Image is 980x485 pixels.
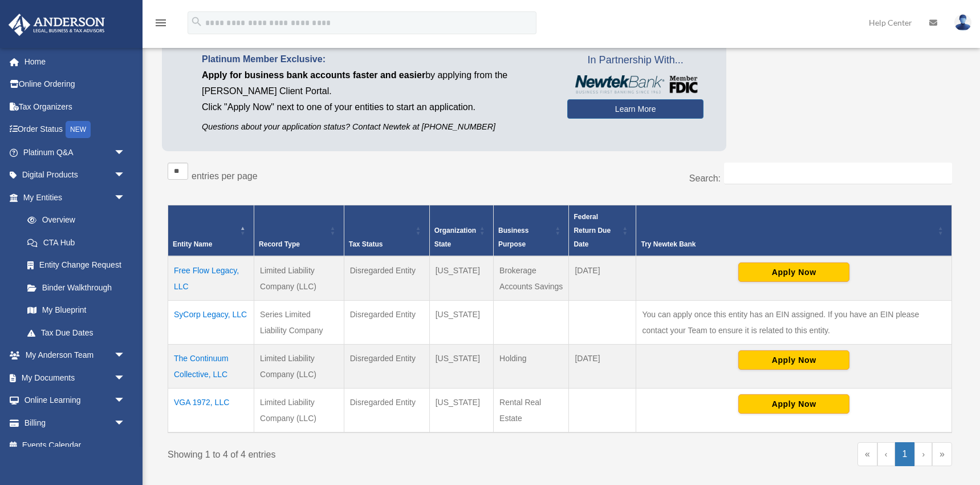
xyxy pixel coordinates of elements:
th: Try Newtek Bank : Activate to sort [636,205,952,256]
td: [US_STATE] [429,256,493,301]
div: Showing 1 to 4 of 4 entries [168,442,551,463]
td: SyCorp Legacy, LLC [168,300,254,344]
th: Federal Return Due Date: Activate to sort [569,205,636,256]
span: Entity Name [173,240,212,248]
a: CTA Hub [16,231,137,254]
a: menu [154,20,168,30]
button: Apply Now [738,262,849,282]
td: Disregarded Entity [344,388,429,433]
span: Record Type [259,240,300,248]
a: Tax Due Dates [16,321,137,344]
label: Search: [689,173,721,183]
td: [DATE] [569,344,636,388]
i: search [190,15,203,28]
img: NewtekBankLogoSM.png [573,75,698,94]
th: Entity Name: Activate to invert sorting [168,205,254,256]
td: VGA 1972, LLC [168,388,254,433]
td: Limited Liability Company (LLC) [254,344,344,388]
td: Disregarded Entity [344,300,429,344]
a: Home [8,50,143,73]
div: NEW [66,121,91,138]
td: [DATE] [569,256,636,301]
a: My Documentsarrow_drop_down [8,366,143,389]
a: My Anderson Teamarrow_drop_down [8,344,143,367]
a: Online Learningarrow_drop_down [8,389,143,412]
a: Events Calendar [8,434,143,457]
p: Platinum Member Exclusive: [202,51,550,67]
span: Tax Status [349,240,383,248]
a: Overview [16,209,131,232]
button: Apply Now [738,394,849,414]
td: You can apply once this entity has an EIN assigned. If you have an EIN please contact your Team t... [636,300,952,344]
span: arrow_drop_down [114,344,137,367]
td: Disregarded Entity [344,256,429,301]
img: User Pic [954,14,971,31]
td: The Continuum Collective, LLC [168,344,254,388]
td: Limited Liability Company (LLC) [254,256,344,301]
span: arrow_drop_down [114,186,137,209]
a: My Blueprint [16,299,137,322]
th: Tax Status: Activate to sort [344,205,429,256]
a: Online Ordering [8,73,143,96]
th: Organization State: Activate to sort [429,205,493,256]
span: Business Purpose [498,227,528,248]
td: [US_STATE] [429,344,493,388]
a: Digital Productsarrow_drop_down [8,164,143,187]
a: Platinum Q&Aarrow_drop_down [8,141,143,164]
a: Learn More [567,99,704,119]
span: arrow_drop_down [114,164,137,187]
td: Brokerage Accounts Savings [494,256,569,301]
span: Organization State [434,227,476,248]
td: Free Flow Legacy, LLC [168,256,254,301]
span: Apply for business bank accounts faster and easier [202,70,425,80]
a: Tax Organizers [8,95,143,118]
td: [US_STATE] [429,300,493,344]
span: In Partnership With... [567,51,704,70]
div: Try Newtek Bank [641,237,934,251]
th: Record Type: Activate to sort [254,205,344,256]
a: My Entitiesarrow_drop_down [8,186,137,209]
p: by applying from the [PERSON_NAME] Client Portal. [202,67,550,99]
span: arrow_drop_down [114,141,137,164]
a: Entity Change Request [16,254,137,277]
a: Binder Walkthrough [16,276,137,299]
span: arrow_drop_down [114,411,137,435]
button: Apply Now [738,350,849,370]
td: Limited Liability Company (LLC) [254,388,344,433]
a: Billingarrow_drop_down [8,411,143,434]
span: Federal Return Due Date [574,213,611,248]
label: entries per page [192,171,258,181]
th: Business Purpose: Activate to sort [494,205,569,256]
td: [US_STATE] [429,388,493,433]
a: Order StatusNEW [8,118,143,142]
img: Anderson Advisors Platinum Portal [5,14,108,36]
p: Click "Apply Now" next to one of your entities to start an application. [202,99,550,115]
td: Holding [494,344,569,388]
a: First [857,442,877,466]
td: Series Limited Liability Company [254,300,344,344]
td: Rental Real Estate [494,388,569,433]
p: Questions about your application status? Contact Newtek at [PHONE_NUMBER] [202,120,550,134]
span: arrow_drop_down [114,389,137,413]
td: Disregarded Entity [344,344,429,388]
span: arrow_drop_down [114,366,137,390]
i: menu [154,16,168,30]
